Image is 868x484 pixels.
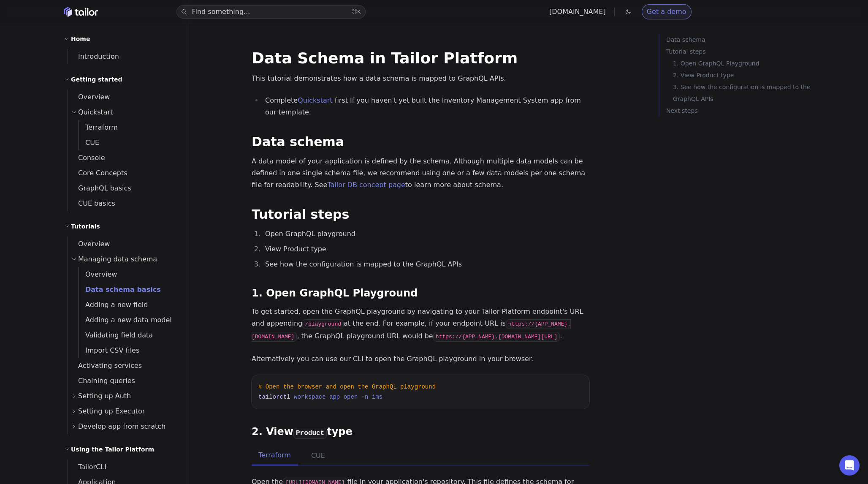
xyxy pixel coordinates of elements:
li: See how the configuration is mapped to the GraphQL APIs [263,258,589,270]
span: Managing data schema [78,253,157,265]
a: Tutorial steps [252,207,349,222]
a: Overview [68,90,179,105]
span: Setting up Auth [78,390,131,402]
li: Open GraphQL playground [263,228,589,240]
h2: Home [71,34,90,44]
a: Quickstart [298,96,333,104]
button: CUE [304,446,332,465]
span: -n [361,394,369,400]
span: Setting up Executor [78,405,145,417]
span: app [329,394,340,400]
a: Adding a new data model [79,313,179,328]
a: 2. ViewProducttype [252,426,353,438]
a: Validating field data [79,328,179,343]
p: Alternatively you can use our CLI to open the GraphQL playground in your browser. [252,353,589,365]
a: Console [68,150,179,166]
li: Complete first If you haven't yet built the Inventory Management System app from our template. [263,95,589,118]
p: A data model of your application is defined by the schema. Although multiple data models can be d... [252,155,589,191]
a: 1. Open GraphQL Playground [673,57,811,69]
li: View Product type [263,243,589,255]
code: /playground [302,319,344,329]
span: CUE basics [68,199,115,207]
span: CUE [79,139,99,147]
span: Console [68,154,105,162]
span: Activating services [68,362,142,370]
kbd: K [357,8,361,15]
a: Activating services [68,358,179,373]
span: # Open the browser and open the GraphQL playground [258,383,436,390]
button: Terraform [252,446,298,465]
a: Introduction [68,49,179,64]
kbd: ⌘ [352,8,357,15]
p: This tutorial demonstrates how a data schema is mapped to GraphQL APIs. [252,73,589,84]
span: Adding a new data model [79,316,172,324]
a: CUE [79,135,179,150]
a: Data Schema in Tailor Platform [252,49,518,67]
span: open [344,394,358,400]
a: Terraform [79,120,179,135]
a: Overview [79,267,179,282]
a: [DOMAIN_NAME] [549,8,606,16]
span: Quickstart [78,106,113,118]
span: Terraform [79,123,118,131]
button: Toggle dark mode [623,7,633,17]
span: workspace [294,394,326,400]
a: Tailor DB concept page [327,181,405,189]
a: Data schema [666,34,811,46]
h2: Getting started [71,74,122,84]
a: GraphQL basics [68,181,179,196]
a: Home [64,7,98,17]
span: Overview [79,270,117,278]
span: Validating field data [79,331,153,339]
span: TailorCLI [68,463,106,471]
span: Overview [68,240,110,248]
span: Data schema basics [79,286,161,294]
span: Develop app from scratch [78,421,165,432]
button: Find something...⌘K [176,5,366,19]
a: 2. View Product type [673,69,811,81]
div: Open Intercom Messenger [839,455,860,476]
code: https://{APP_NAME}.[DOMAIN_NAME][URL] [433,332,560,342]
a: Get a demo [642,4,692,19]
a: Core Concepts [68,166,179,181]
a: TailorCLI [68,460,179,475]
a: Import CSV files [79,343,179,358]
a: 1. Open GraphQL Playground [252,287,418,299]
a: Next steps [666,105,811,117]
span: Core Concepts [68,169,127,177]
p: To get started, open the GraphQL playground by navigating to your Tailor Platform endpoint's URL ... [252,306,589,343]
a: CUE basics [68,196,179,211]
code: Product [293,428,327,439]
a: Chaining queries [68,373,179,389]
a: Adding a new field [79,297,179,313]
h2: Using the Tailor Platform [71,444,154,454]
span: Chaining queries [68,377,135,385]
a: Overview [68,237,179,252]
h2: Tutorials [71,221,100,231]
span: GraphQL basics [68,184,131,192]
a: Tutorial steps [666,46,811,57]
a: Data schema basics [79,282,179,297]
span: Adding a new field [79,301,148,309]
span: tailorctl [258,394,290,400]
span: Overview [68,93,110,101]
a: 3. See how the configuration is mapped to the GraphQL APIs [673,81,811,105]
span: Introduction [68,52,119,60]
span: ims [372,394,382,400]
a: Data schema [252,134,344,149]
span: Import CSV files [79,346,139,354]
